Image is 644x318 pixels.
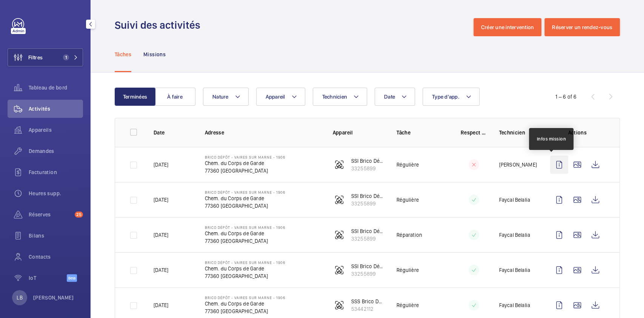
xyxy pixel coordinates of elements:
img: fire_alarm.svg [335,230,344,239]
p: Brico Dépôt - VAIRES SUR MARNE - 1906 [205,295,285,300]
p: 33255899 [351,235,385,242]
p: 33255899 [351,200,385,207]
p: [DATE] [154,196,168,204]
button: Réserver un rendez-vous [544,18,620,36]
p: Tâche [397,129,449,136]
p: Appareil [333,129,385,136]
p: [DATE] [154,231,168,239]
p: 77360 [GEOGRAPHIC_DATA] [205,237,285,245]
p: Faycal Belalia [499,231,530,239]
button: Nature [203,88,249,106]
p: Faycal Belalia [499,266,530,274]
p: Brico Dépôt - VAIRES SUR MARNE - 1906 [205,260,285,265]
span: Activités [29,105,83,113]
p: SSS Brico Dépôt [GEOGRAPHIC_DATA] [351,298,385,305]
p: Régulière [397,301,419,309]
p: 53442112 [351,305,385,313]
button: À faire [155,88,195,106]
p: [DATE] [154,161,168,168]
button: Technicien [313,88,367,106]
p: Faycal Belalia [499,301,530,309]
span: Nature [212,94,229,100]
span: Facturation [29,168,83,176]
span: Date [384,94,395,100]
p: Actions [550,129,604,136]
p: Brico Dépôt - VAIRES SUR MARNE - 1906 [205,225,285,230]
p: 77360 [GEOGRAPHIC_DATA] [205,307,285,315]
p: Chem. du Corps de Garde [205,159,285,167]
p: Chem. du Corps de Garde [205,300,285,307]
p: Chem. du Corps de Garde [205,195,285,202]
span: Heures supp. [29,190,83,197]
span: Beta [67,274,77,282]
span: Réserves [29,211,72,218]
span: Appareil [266,94,285,100]
button: Créer une intervention [473,18,542,36]
div: 1 – 6 of 6 [555,93,576,100]
p: [DATE] [154,301,168,309]
p: Réparation [397,231,422,239]
p: Chem. du Corps de Garde [205,230,285,237]
p: Brico Dépôt - VAIRES SUR MARNE - 1906 [205,155,285,159]
span: Contacts [29,253,83,261]
p: Régulière [397,266,419,274]
span: Bilans [29,232,83,239]
p: LB [17,294,22,301]
span: Appareils [29,126,83,134]
p: [PERSON_NAME] [499,161,536,168]
button: Filtres1 [8,48,83,66]
p: Faycal Belalia [499,196,530,204]
p: 33255899 [351,165,385,172]
button: Date [375,88,415,106]
p: Respect délai [461,129,487,136]
span: Technicien [322,94,347,100]
button: Appareil [256,88,305,106]
p: Adresse [205,129,321,136]
p: [PERSON_NAME] [33,294,74,301]
img: fire_alarm.svg [335,195,344,204]
span: 1 [63,54,69,60]
p: Régulière [397,161,419,168]
p: 33255899 [351,270,385,278]
span: Tableau de bord [29,84,83,91]
p: 77360 [GEOGRAPHIC_DATA] [205,202,285,210]
p: SSI Brico Dépôt [GEOGRAPHIC_DATA] [351,227,385,235]
button: Type d'app. [423,88,480,106]
h1: Suivi des activités [115,18,205,32]
span: Demandes [29,147,83,155]
p: Technicien [499,129,538,136]
span: Filtres [28,54,43,61]
p: Date [154,129,193,136]
span: Type d'app. [432,94,460,100]
p: Missions [143,51,166,58]
span: 25 [75,211,83,218]
img: fire_alarm.svg [335,301,344,310]
p: Tâches [115,51,131,58]
p: Chem. du Corps de Garde [205,265,285,272]
img: fire_alarm.svg [335,160,344,169]
button: Terminées [115,88,155,106]
p: SSI Brico Dépôt [GEOGRAPHIC_DATA] [351,192,385,200]
p: Régulière [397,196,419,204]
img: fire_alarm.svg [335,266,344,275]
p: 77360 [GEOGRAPHIC_DATA] [205,167,285,174]
span: IoT [29,274,67,282]
p: 77360 [GEOGRAPHIC_DATA] [205,272,285,280]
p: SSI Brico Dépôt [GEOGRAPHIC_DATA] [351,262,385,270]
div: Infos mission [536,136,566,142]
p: SSI Brico Dépôt [GEOGRAPHIC_DATA] [351,157,385,165]
p: [DATE] [154,266,168,274]
p: Brico Dépôt - VAIRES SUR MARNE - 1906 [205,190,285,195]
